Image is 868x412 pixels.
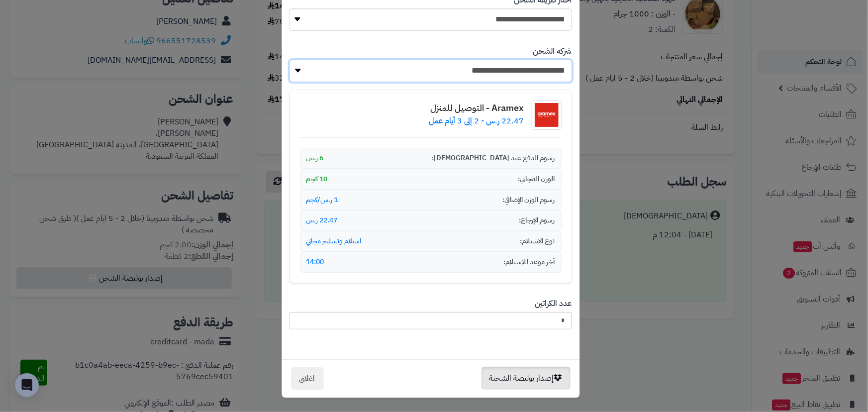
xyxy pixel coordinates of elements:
span: 6 ر.س [306,153,324,163]
div: Open Intercom Messenger [15,373,39,397]
span: استلام وتسليم مجاني [306,236,362,246]
img: شعار شركة الشحن [532,100,562,130]
span: الوزن المجاني: [518,174,555,184]
label: شركه الشحن [533,46,572,57]
span: 14:00 [306,257,324,267]
h4: Aramex - التوصيل للمنزل [429,103,524,113]
span: 10 كجم [306,174,328,184]
button: إصدار بوليصة الشحنة [482,367,571,390]
span: رسوم الوزن الإضافي: [503,195,555,205]
span: رسوم الإرجاع: [519,215,555,225]
label: عدد الكراتين [535,298,572,309]
span: 22.47 ر.س [306,215,338,225]
button: اغلاق [291,367,324,390]
span: رسوم الدفع عند [DEMOGRAPHIC_DATA]: [432,153,555,163]
span: آخر موعد للاستلام: [504,257,555,267]
span: نوع الاستلام: [520,236,555,246]
span: 1 ر.س/كجم [306,195,338,205]
p: 22.47 ر.س - 2 إلى 3 أيام عمل [429,115,524,127]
